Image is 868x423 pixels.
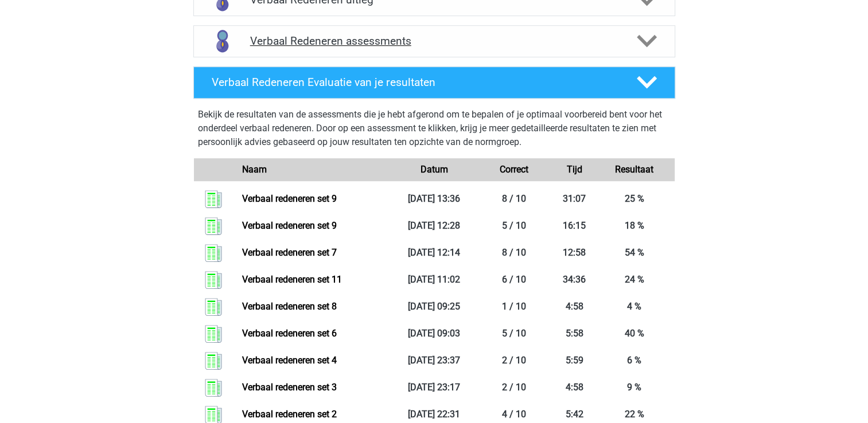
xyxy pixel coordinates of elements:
div: Naam [233,163,394,177]
a: assessments Verbaal Redeneren assessments [189,25,680,57]
div: Resultaat [594,163,675,177]
h4: Verbaal Redeneren assessments [250,34,618,48]
a: Verbaal redeneren set 11 [242,274,342,285]
a: Verbaal redeneren set 3 [242,382,337,393]
a: Verbaal redeneren set 2 [242,409,337,420]
p: Bekijk de resultaten van de assessments die je hebt afgerond om te bepalen of je optimaal voorber... [198,108,671,149]
a: Verbaal redeneren set 7 [242,247,337,258]
a: Verbaal redeneren set 8 [242,301,337,312]
div: Datum [394,163,474,177]
div: Correct [474,163,554,177]
a: Verbaal redeneren set 9 [242,193,337,204]
a: Verbaal redeneren set 6 [242,328,337,339]
h4: Verbaal Redeneren Evaluatie van je resultaten [212,76,618,89]
img: verbaal redeneren assessments [208,26,237,56]
a: Verbaal redeneren set 9 [242,220,337,231]
div: Tijd [554,163,594,177]
a: Verbaal Redeneren Evaluatie van je resultaten [189,66,680,99]
a: Verbaal redeneren set 4 [242,355,337,366]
